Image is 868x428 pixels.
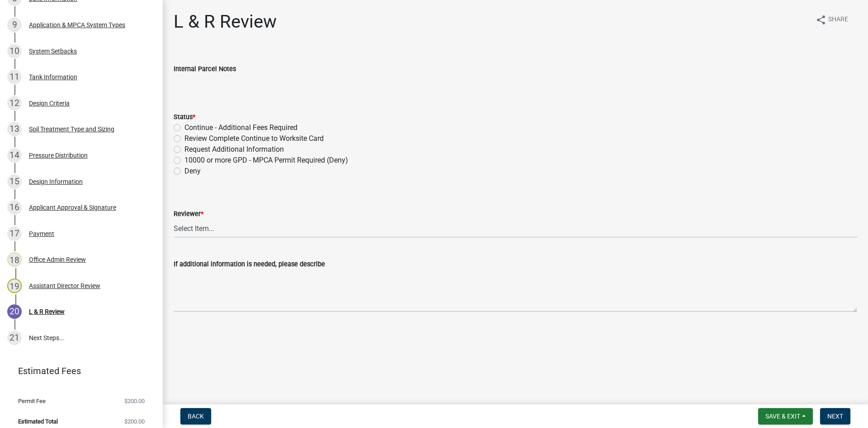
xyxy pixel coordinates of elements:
span: Share [828,14,848,25]
div: Assistant Director Review [29,283,100,289]
i: share [816,14,826,25]
div: 9 [7,18,22,32]
div: Pressure Distribution [29,152,88,159]
a: Estimated Fees [7,362,148,380]
button: Save & Exit [758,408,813,424]
div: 18 [7,252,22,267]
label: Review Complete Continue to Worksite Card [184,133,324,144]
div: 21 [7,331,22,345]
div: L & R Review [29,308,65,315]
div: Design Criteria [29,100,70,106]
div: Payment [29,231,54,237]
div: 11 [7,70,22,84]
span: Back [188,413,204,420]
div: 12 [7,96,22,111]
div: Design Information [29,178,83,185]
label: If additional information is needed, please describe [174,261,325,268]
label: Continue - Additional Fees Required [184,122,297,133]
button: shareShare [808,11,855,29]
div: 10 [7,44,22,58]
span: Estimated Total [18,418,58,424]
div: 17 [7,226,22,241]
span: Next [827,413,843,420]
div: Role: Applicant [53,150,102,163]
div: Role: Applicant [53,176,102,189]
div: Applicant Approval & Signature [29,204,116,211]
div: Application & MPCA System Types [29,22,125,28]
div: Soil Treatment Type and Sizing [29,126,114,132]
label: Status [174,114,195,120]
span: Save & Exit [765,413,800,420]
div: Office Admin Review [29,256,86,263]
span: $200.00 [124,418,145,424]
div: 13 [7,122,22,136]
span: Permit Fee [18,398,46,404]
label: Deny [184,166,201,177]
label: Request Additional Information [184,144,284,155]
div: 15 [7,174,22,189]
label: Reviewer [174,211,203,217]
button: Back [180,408,211,424]
div: 20 [7,304,22,319]
label: Internal Parcel Notes [174,66,236,72]
div: System Setbacks [29,48,77,54]
div: 16 [7,200,22,215]
label: 10000 or more GPD - MPCA Permit Required (Deny) [184,155,348,166]
span: $200.00 [124,398,145,404]
div: Tank Information [29,74,77,80]
div: 14 [7,148,22,163]
div: 19 [7,279,22,293]
button: Next [820,408,850,424]
h1: L & R Review [174,11,277,33]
